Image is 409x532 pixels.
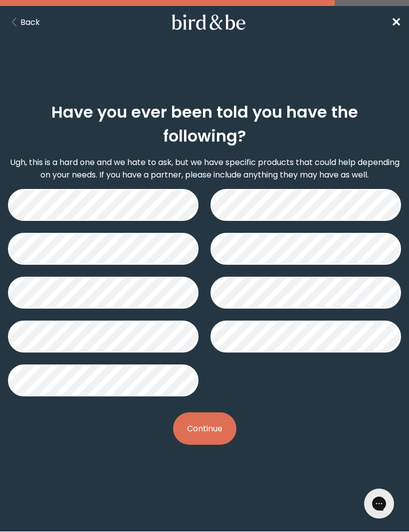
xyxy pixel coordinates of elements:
span: ✕ [391,14,401,30]
h2: Have you ever been told you have the following? [8,100,401,148]
a: ✕ [391,13,401,31]
p: Ugh, this is a hard one and we hate to ask, but we have specific products that could help dependi... [8,156,401,181]
button: Back Button [8,16,40,28]
iframe: Gorgias live chat messenger [359,485,399,522]
button: Continue [173,412,236,445]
